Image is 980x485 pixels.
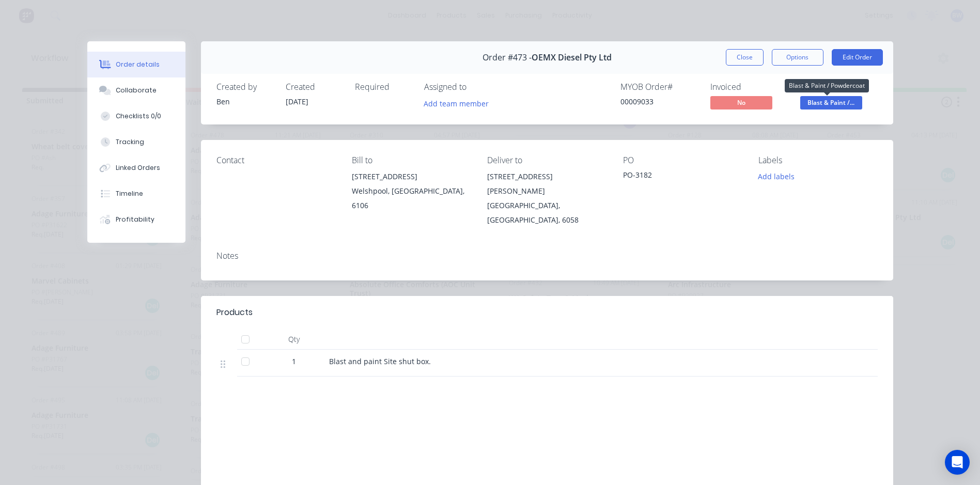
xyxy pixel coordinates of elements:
div: Profitability [116,215,154,224]
div: Tracking [116,137,144,147]
div: Collaborate [116,86,157,95]
button: Edit Order [832,49,883,66]
span: [DATE] [286,97,308,106]
div: [STREET_ADDRESS] [352,169,471,184]
button: Tracking [87,129,185,155]
span: Blast and paint Site shut box. [329,356,431,366]
div: PO [623,155,742,165]
div: Assigned to [424,82,527,92]
div: Contact [216,155,335,165]
div: Labels [758,155,877,165]
div: Ben [216,96,273,107]
div: Notes [216,251,878,261]
button: Blast & Paint /... [800,96,862,112]
div: Blast & Paint / Powdercoat [785,79,869,92]
div: Welshpool, [GEOGRAPHIC_DATA], 6106 [352,184,471,213]
button: Linked Orders [87,155,185,181]
span: No [710,96,772,109]
div: Order details [116,60,160,69]
button: Add labels [753,169,800,183]
span: 1 [292,356,296,367]
div: [STREET_ADDRESS][PERSON_NAME][GEOGRAPHIC_DATA], [GEOGRAPHIC_DATA], 6058 [487,169,606,227]
span: Blast & Paint /... [800,96,862,109]
div: Created by [216,82,273,92]
button: Order details [87,52,185,77]
div: [GEOGRAPHIC_DATA], [GEOGRAPHIC_DATA], 6058 [487,198,606,227]
div: Created [286,82,343,92]
div: Checklists 0/0 [116,112,161,121]
span: Order #473 - [483,53,532,62]
div: MYOB Order # [620,82,698,92]
button: Add team member [424,96,494,110]
button: Collaborate [87,77,185,103]
div: Invoiced [710,82,788,92]
div: Deliver to [487,155,606,165]
button: Close [726,49,764,66]
button: Checklists 0/0 [87,103,185,129]
div: Bill to [352,155,471,165]
button: Add team member [418,96,494,110]
button: Options [772,49,823,66]
div: Open Intercom Messenger [945,450,970,475]
div: [STREET_ADDRESS]Welshpool, [GEOGRAPHIC_DATA], 6106 [352,169,471,213]
div: Timeline [116,189,143,198]
div: Linked Orders [116,163,160,173]
button: Profitability [87,207,185,232]
div: PO-3182 [623,169,742,184]
div: Qty [263,329,325,350]
span: OEMX Diesel Pty Ltd [532,53,612,62]
div: Required [355,82,412,92]
button: Timeline [87,181,185,207]
div: [STREET_ADDRESS][PERSON_NAME] [487,169,606,198]
div: 00009033 [620,96,698,107]
div: Products [216,306,253,319]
